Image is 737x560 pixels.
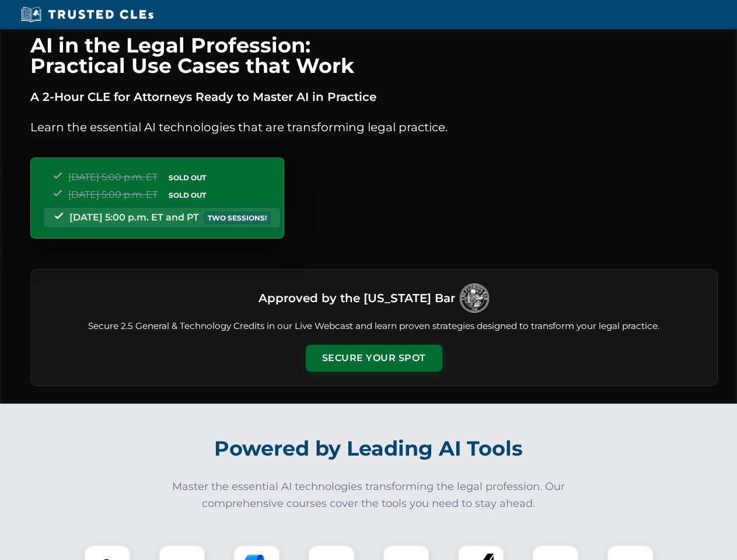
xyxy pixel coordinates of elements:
span: SOLD OUT [165,189,210,201]
h2: Powered by Leading AI Tools [46,428,692,469]
p: A 2-Hour CLE for Attorneys Ready to Master AI in Practice [30,87,718,106]
p: Secure 2.5 General & Technology Credits in our Live Webcast and learn proven strategies designed ... [45,320,703,333]
img: Logo [460,283,489,313]
h1: AI in the Legal Profession: Practical Use Cases that Work [30,35,718,76]
span: [DATE] 5:00 p.m. ET [68,171,158,183]
h3: Approved by the [US_STATE] Bar [259,288,455,309]
button: Secure Your Spot [306,345,442,372]
p: Master the essential AI technologies transforming the legal profession. Our comprehensive courses... [165,478,573,512]
p: Learn the essential AI technologies that are transforming legal practice. [30,118,718,136]
img: Trusted CLEs [18,6,157,23]
span: SOLD OUT [165,171,210,184]
span: [DATE] 5:00 p.m. ET [68,189,158,200]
